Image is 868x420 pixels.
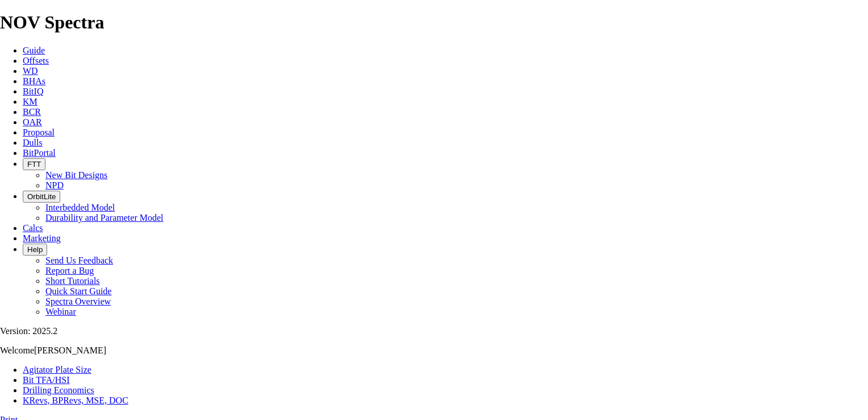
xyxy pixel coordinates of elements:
[45,203,115,212] a: Interbedded Model
[23,76,45,86] a: BHAs
[45,307,76,316] a: Webinar
[45,256,113,265] a: Send Us Feedback
[27,192,56,201] span: OrbitLite
[45,170,107,180] a: New Bit Designs
[23,117,42,127] a: OAR
[23,191,60,203] button: OrbitLite
[23,138,43,147] a: Dulls
[23,97,37,106] a: KM
[45,286,111,296] a: Quick Start Guide
[23,127,55,137] a: Proposal
[45,266,94,275] a: Report a Bug
[45,213,164,223] a: Durability and Parameter Model
[23,223,43,233] a: Calcs
[23,158,45,170] button: FTT
[23,107,41,117] a: BCR
[23,244,47,256] button: Help
[23,385,94,395] a: Drilling Economics
[23,56,49,65] a: Offsets
[23,375,70,385] a: Bit TFA/HSI
[23,365,91,374] a: Agitator Plate Size
[23,233,61,243] a: Marketing
[27,160,41,168] span: FTT
[45,180,64,190] a: NPD
[23,66,38,76] a: WD
[23,46,45,55] a: Guide
[23,396,128,405] a: KRevs, BPRevs, MSE, DOC
[45,297,111,306] a: Spectra Overview
[23,87,43,96] a: BitIQ
[45,276,100,286] a: Short Tutorials
[34,345,106,355] span: [PERSON_NAME]
[23,148,56,158] a: BitPortal
[27,245,43,254] span: Help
